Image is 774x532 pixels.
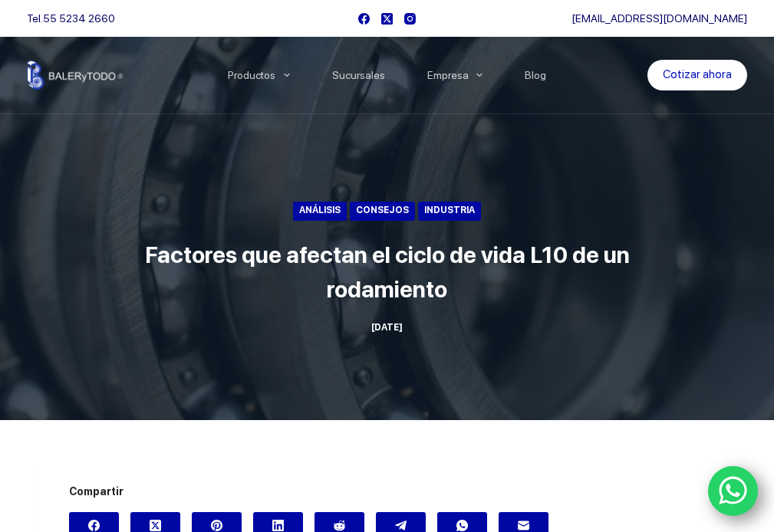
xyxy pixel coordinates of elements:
[69,483,704,501] span: Compartir
[418,202,481,221] a: Industria
[27,61,123,90] img: Balerytodo
[358,13,370,25] a: Facebook
[404,13,416,25] a: Instagram
[27,12,115,25] span: Tel.
[708,466,759,517] a: WhatsApp
[100,238,675,307] h1: Factores que afectan el ciclo de vida L10 de un rodamiento
[293,202,347,221] a: Análisis
[381,13,393,25] a: X (Twitter)
[350,202,415,221] a: Consejos
[43,12,115,25] a: 55 5234 2660
[647,60,747,90] a: Cotizar ahora
[206,37,568,113] nav: Menu Principal
[571,12,747,25] a: [EMAIL_ADDRESS][DOMAIN_NAME]
[371,322,403,333] time: [DATE]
